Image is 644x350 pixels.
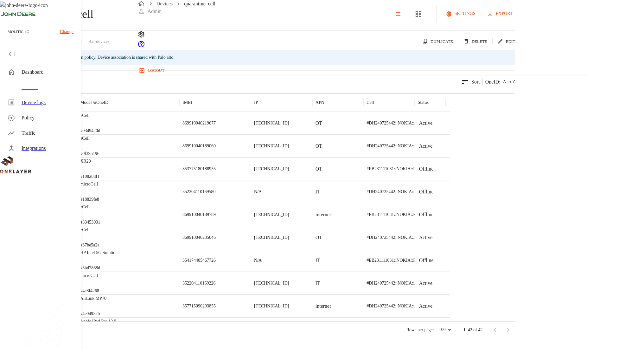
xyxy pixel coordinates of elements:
[182,212,216,218] p: 869910040189789
[80,128,100,134] p: #0349420d
[80,273,99,279] p: microCell
[80,112,100,119] p: eCell
[418,99,429,106] p: Status
[137,65,588,76] a: logout
[419,142,433,150] p: Active
[316,211,331,219] p: internet
[80,99,108,106] p: Model /
[316,119,322,127] p: OT
[316,99,324,106] p: APN
[80,227,99,233] p: eCell
[367,121,424,125] span: #DH240725442::NOKIA::ASIB
[367,99,374,106] p: Cell
[367,258,431,263] span: #EB231111031::NOKIA::FW2QQD
[80,265,119,271] p: #3bd7868d
[137,44,145,49] span: Support Portal
[513,79,515,85] span: Z
[316,257,320,264] p: IT
[406,327,434,333] p: Rows per page:
[254,257,262,264] p: N/A
[254,280,289,286] p: [TECHNICAL_ID]
[182,143,216,149] p: 869910040189060
[80,242,99,248] p: #37be5a2a
[419,211,434,219] p: Offline
[463,327,483,333] p: 1–42 of 42
[437,325,453,334] div: 100
[367,281,424,286] span: #DH240725442::NOKIA::ASIB
[367,144,424,148] span: #DH240725442::NOKIA::ASIB
[254,303,289,309] p: [TECHNICAL_ID]
[182,257,216,264] p: 354174405467726
[503,79,506,85] span: A
[419,257,434,264] p: Offline
[367,235,424,240] span: #DH240725442::NOKIA::ASIB
[419,188,434,196] p: Offline
[419,234,433,241] p: Active
[419,279,433,287] p: Active
[80,219,100,225] p: #33453031
[156,1,173,6] a: Devices
[254,143,289,149] p: [TECHNICAL_ID]
[316,234,322,241] p: OT
[316,279,320,287] p: IT
[419,165,434,173] p: Offline
[254,234,289,241] p: [TECHNICAL_ID]
[254,120,289,126] p: [TECHNICAL_ID]
[182,120,216,126] p: 869910040219677
[80,135,99,142] p: eCell
[367,189,424,194] span: #DH240725442::NOKIA::ASIB
[485,78,501,86] p: OneID :
[419,119,433,127] p: Active
[94,100,108,105] span: # OneID
[182,234,216,241] p: 869910040235046
[182,303,216,309] p: 357715090293855
[419,302,433,310] p: Active
[254,166,289,172] p: [TECHNICAL_ID]
[367,166,431,171] span: #EB231111031::NOKIA::FW2QQD
[316,142,322,150] p: OT
[182,280,215,286] p: 352204110169226
[80,318,119,325] p: Apple iPad Pro 12.9 (A2764)
[80,151,99,157] p: #0f395196
[367,212,431,217] span: #EB231111031::NOKIA::FW2QQD
[254,212,289,218] p: [TECHNICAL_ID]
[254,99,258,106] p: IP
[80,173,99,180] p: #10828df1
[80,204,100,210] p: eCell
[80,250,119,256] p: HP Intel 5G Solution 5000 (FM350-GL)
[182,99,192,106] p: IMEI
[80,295,106,302] p: AirLink MP70
[182,166,216,172] p: 353775180188955
[182,189,215,195] p: 352204110169580
[367,304,424,308] span: #DH240725442::NOKIA::ASIB
[316,165,322,173] p: OT
[80,181,99,187] p: microCell
[137,65,167,76] button: logout
[471,78,480,86] p: Sort
[254,189,262,195] p: N/A
[316,188,320,196] p: IT
[80,158,99,165] p: XR20
[80,196,99,203] p: #18839fe8
[148,8,162,15] p: Admin
[80,288,99,294] p: #4c8f4268
[80,311,106,317] p: #4e04932b
[316,302,331,310] p: internet
[137,44,145,49] a: onelayer-support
